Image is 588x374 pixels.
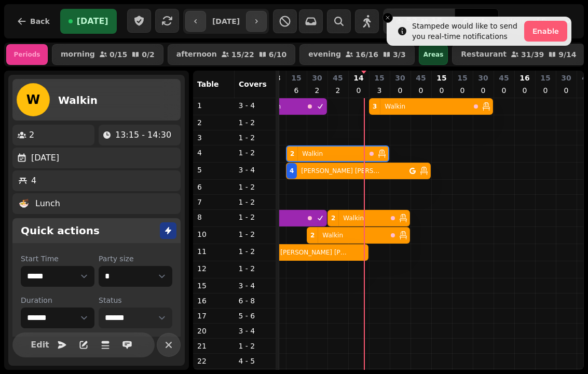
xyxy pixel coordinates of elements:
p: 12 [197,263,230,274]
p: 21 [197,341,230,351]
p: evening [308,50,341,59]
span: Covers [239,80,267,88]
button: afternoon15/226/10 [168,44,295,65]
p: 45 [333,73,343,83]
p: 1 - 2 [239,148,272,158]
div: Periods [6,44,48,65]
p: 0 [500,85,508,96]
p: 2 [29,129,34,141]
p: Restaurant [461,50,507,59]
p: 0 [479,85,487,96]
p: 15 [436,73,446,83]
div: Areas [419,44,448,65]
p: 6 - 8 [239,296,272,306]
p: 6 [292,85,300,96]
button: Enable [524,21,567,42]
p: 16 [519,73,529,83]
p: [PERSON_NAME] [PERSON_NAME] [280,248,348,257]
p: 1 - 2 [239,182,272,192]
p: 3 / 3 [393,51,406,58]
div: Stampede would like to send you real-time notifications [412,21,520,42]
button: Edit [30,335,50,355]
p: 3 [197,132,230,143]
p: Walkin [302,150,323,158]
p: [DATE] [31,152,59,164]
p: 45 [499,73,509,83]
p: 30 [312,73,322,83]
div: 4 [290,167,294,175]
p: afternoon [176,50,217,59]
p: 15 / 22 [231,51,254,58]
p: 3 [375,85,384,96]
span: W [26,94,40,106]
p: 16 [197,296,230,306]
p: 17 [197,311,230,321]
button: morning0/150/2 [52,44,163,65]
p: 0 [417,85,425,96]
p: 0 / 2 [142,51,155,58]
div: 2 [290,150,294,158]
p: Walkin [343,214,364,222]
p: 4 - 5 [239,356,272,366]
p: 4 [31,175,36,187]
p: 6 [197,182,230,192]
button: Restaurant31/399/14 [452,44,585,65]
p: 0 [354,85,363,96]
p: 15 [540,73,550,83]
p: 9 / 14 [558,51,576,58]
p: 3 - 4 [239,165,272,175]
p: Lunch [35,197,60,210]
p: 31 / 39 [521,51,544,58]
p: 1 - 2 [239,117,272,128]
span: [DATE] [77,17,108,25]
p: 13:15 - 14:30 [115,129,171,141]
span: Table [197,80,219,88]
label: Party size [99,253,172,264]
button: Back [8,9,58,34]
p: 22 [197,356,230,366]
p: 2 [313,85,321,96]
span: Edit [34,341,46,349]
button: Close toast [382,12,393,23]
p: 14 [353,73,363,83]
p: 11 [197,246,230,257]
p: 15 [197,280,230,291]
p: 3 - 4 [239,326,272,336]
p: 30 [561,73,571,83]
label: Status [99,295,172,305]
p: 10 [197,229,230,239]
p: 7 [197,197,230,207]
p: 16 / 16 [355,51,378,58]
p: 0 [458,85,467,96]
button: [DATE] [60,9,117,34]
p: 1 - 2 [239,212,272,222]
p: [PERSON_NAME] [PERSON_NAME] [301,167,383,175]
p: 1 [197,100,230,111]
p: 1 - 2 [239,246,272,257]
p: 1 - 2 [239,341,272,351]
p: 0 [562,85,570,96]
label: Duration [21,295,94,305]
p: 45 [416,73,426,83]
p: 0 [396,85,404,96]
h2: Walkin [58,93,98,108]
p: 2 [334,85,342,96]
p: 15 [457,73,467,83]
p: 4 [197,148,230,158]
p: 0 [521,85,529,96]
p: 0 / 15 [110,51,127,58]
button: evening16/163/3 [299,44,415,65]
div: 2 [331,214,335,222]
p: 3 - 4 [239,100,272,111]
p: 1 - 2 [239,229,272,239]
p: Walkin [385,102,405,111]
p: 15 [291,73,301,83]
p: 1 - 2 [239,197,272,207]
p: 5 - 6 [239,311,272,321]
p: 30 [395,73,405,83]
p: 15 [374,73,384,83]
h2: Quick actions [21,223,100,238]
p: 1 - 2 [239,132,272,143]
div: 2 [310,231,314,239]
p: 6 / 10 [269,51,286,58]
